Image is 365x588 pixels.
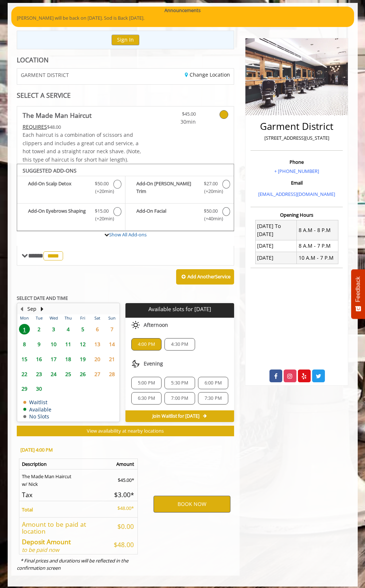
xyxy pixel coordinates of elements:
[129,180,230,197] label: Add-On Beard Trim
[39,305,45,313] button: Next Month
[205,395,222,401] span: 7:30 PM
[111,469,137,488] td: $45.00*
[94,215,110,223] span: (+20min )
[198,377,228,389] div: 6:00 PM
[22,491,108,498] h5: Tax
[252,134,341,142] p: [STREET_ADDRESS][US_STATE]
[19,305,25,313] button: Previous Month
[171,380,188,386] span: 5:30 PM
[18,367,32,382] td: Select day22
[17,557,128,572] i: * Final prices and durations will be reflected in the confirmation screen
[77,324,88,334] span: 5
[95,180,109,187] span: $50.00
[129,207,230,224] label: Add-On Facial
[22,521,108,535] h5: Amount to be paid at location
[17,295,68,301] b: SELECT DATE AND TIME
[34,383,44,394] span: 30
[23,407,51,412] td: Available
[164,392,195,405] div: 7:00 PM
[106,324,117,334] span: 7
[21,72,69,78] span: GARMENT DISTRICT
[61,367,75,382] td: Select day25
[46,314,61,322] th: Wed
[77,369,88,379] span: 26
[106,354,117,364] span: 21
[138,395,155,401] span: 6:30 PM
[61,352,75,367] td: Select day18
[48,339,59,349] span: 10
[22,546,59,553] i: to be paid now
[105,322,119,337] td: Select day7
[20,446,53,453] b: [DATE] 4:00 PM
[23,399,51,405] td: Waitlist
[164,338,195,351] div: 4:30 PM
[19,383,30,394] span: 29
[19,339,30,349] span: 8
[255,240,296,252] td: [DATE]
[18,322,32,337] td: Select day1
[23,123,47,130] span: This service needs some Advance to be paid before we block your appointment
[128,306,231,312] p: Available slots for [DATE]
[90,337,105,352] td: Select day13
[109,231,147,238] a: Show All Add-ons
[114,541,134,548] h5: $48.00
[90,314,105,322] th: Sat
[32,352,46,367] td: Select day16
[144,361,163,367] span: Evening
[63,339,74,349] span: 11
[138,380,155,386] span: 5:00 PM
[22,506,33,513] b: Total
[63,354,74,364] span: 18
[258,191,335,197] a: [EMAIL_ADDRESS][DOMAIN_NAME]
[75,352,90,367] td: Select day19
[131,359,140,368] img: evening slots
[136,180,199,195] b: Add-On [PERSON_NAME] Trim
[18,382,32,396] td: Select day29
[252,180,341,185] h3: Email
[205,380,222,386] span: 6:00 PM
[32,322,46,337] td: Select day2
[112,35,139,45] button: Sign In
[94,187,110,195] span: (+20min )
[61,322,75,337] td: Select day4
[185,71,230,78] a: Change Location
[114,491,134,498] h5: $3.00*
[251,212,343,217] h3: Opening Hours
[48,354,59,364] span: 17
[18,352,32,367] td: Select day15
[355,276,361,302] span: Feedback
[17,14,349,22] p: [PERSON_NAME] will be back on [DATE]. Sod is Back [DATE].
[23,110,92,120] b: The Made Man Haircut
[34,339,44,349] span: 9
[162,118,196,126] span: 30min
[27,305,36,313] button: Sep
[17,426,234,436] button: View availability at nearby locations
[28,180,90,195] b: Add-On Scalp Detox
[17,55,48,64] b: LOCATION
[198,392,228,405] div: 7:30 PM
[152,413,199,419] span: Join Waitlist for [DATE]
[23,167,77,174] b: SUGGESTED ADD-ONS
[18,314,32,322] th: Mon
[19,369,30,379] span: 22
[164,7,201,14] b: Announcements
[75,337,90,352] td: Select day12
[19,324,30,334] span: 1
[105,337,119,352] td: Select day14
[61,314,75,322] th: Thu
[252,121,341,132] h2: Garment District
[162,107,196,126] a: $45.00
[351,269,365,319] button: Feedback - Show survey
[46,322,61,337] td: Select day3
[32,314,46,322] th: Tue
[17,92,234,99] div: SELECT A SERVICE
[46,352,61,367] td: Select day17
[75,322,90,337] td: Select day5
[32,367,46,382] td: Select day23
[61,337,75,352] td: Select day11
[171,395,188,401] span: 7:00 PM
[136,207,199,223] b: Add-On Facial
[176,269,234,285] button: Add AnotherService
[92,339,103,349] span: 13
[92,354,103,364] span: 20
